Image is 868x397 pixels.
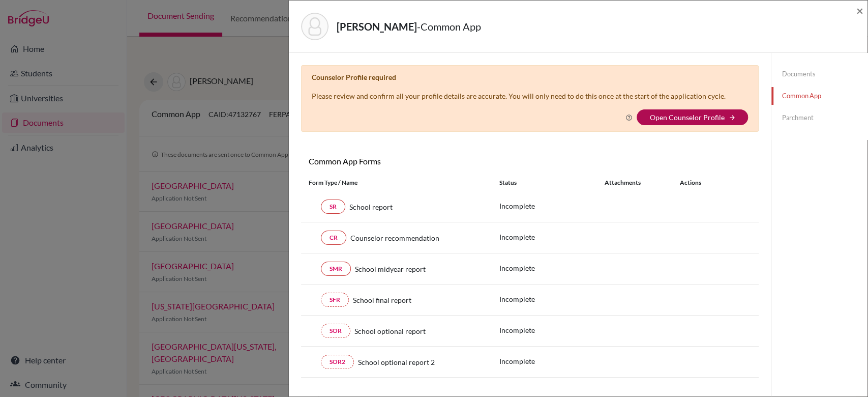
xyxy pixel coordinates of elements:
p: Incomplete [499,294,604,304]
a: SR [321,200,345,214]
div: Actions [667,178,730,187]
span: School midyear report [355,264,426,274]
p: Incomplete [499,201,604,211]
strong: [PERSON_NAME] [337,20,417,33]
a: SMR [321,262,351,276]
span: School report [349,202,393,212]
i: arrow_forward [728,114,735,121]
span: Counselor recommendation [350,233,439,243]
a: SFR [321,293,349,307]
b: Counselor Profile required [312,73,396,81]
p: Incomplete [499,325,604,335]
a: CR [321,231,346,245]
a: SOR [321,324,350,338]
a: SOR2 [321,355,354,369]
a: Open Counselor Profile [649,113,724,122]
span: School optional report [354,326,426,336]
button: Close [856,5,863,17]
a: Documents [771,65,867,83]
a: Parchment [771,109,867,127]
div: Status [499,178,604,187]
h6: Common App Forms [301,156,530,166]
p: Incomplete [499,232,604,242]
p: Please review and confirm all your profile details are accurate. You will only need to do this on... [312,91,726,101]
span: × [856,3,863,18]
div: Attachments [604,178,667,187]
p: Incomplete [499,263,604,273]
span: School final report [353,295,411,305]
div: Form Type / Name [301,178,492,187]
a: Common App [771,87,867,105]
span: - Common App [417,20,481,33]
p: Incomplete [499,356,604,366]
span: School optional report 2 [358,357,435,367]
button: Open Counselor Profilearrow_forward [637,109,748,125]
